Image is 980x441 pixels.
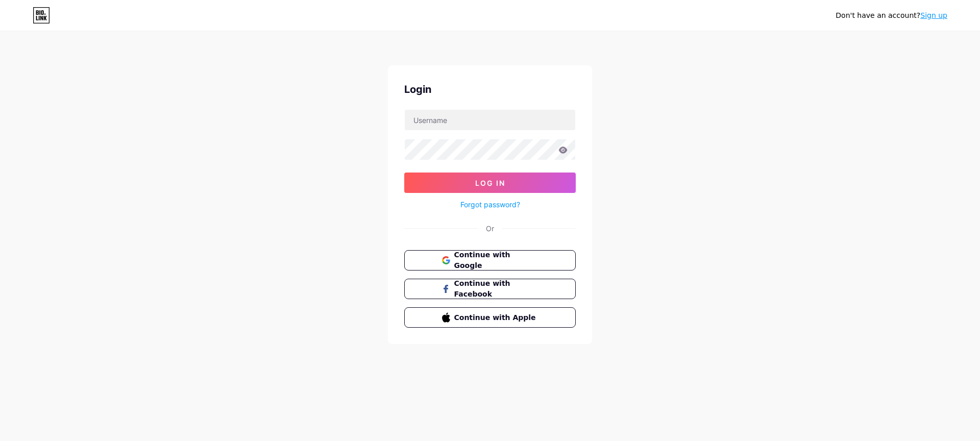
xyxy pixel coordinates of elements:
[454,250,538,271] span: Continue with Google
[475,179,505,187] span: Log In
[836,10,947,21] div: Don't have an account?
[404,82,576,97] div: Login
[454,278,538,300] span: Continue with Facebook
[404,173,576,193] button: Log In
[404,307,576,328] button: Continue with Apple
[404,279,576,299] button: Continue with Facebook
[454,312,538,323] span: Continue with Apple
[460,199,520,210] a: Forgot password?
[404,250,576,271] button: Continue with Google
[920,11,947,19] a: Sign up
[405,110,575,130] input: Username
[486,223,494,234] div: Or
